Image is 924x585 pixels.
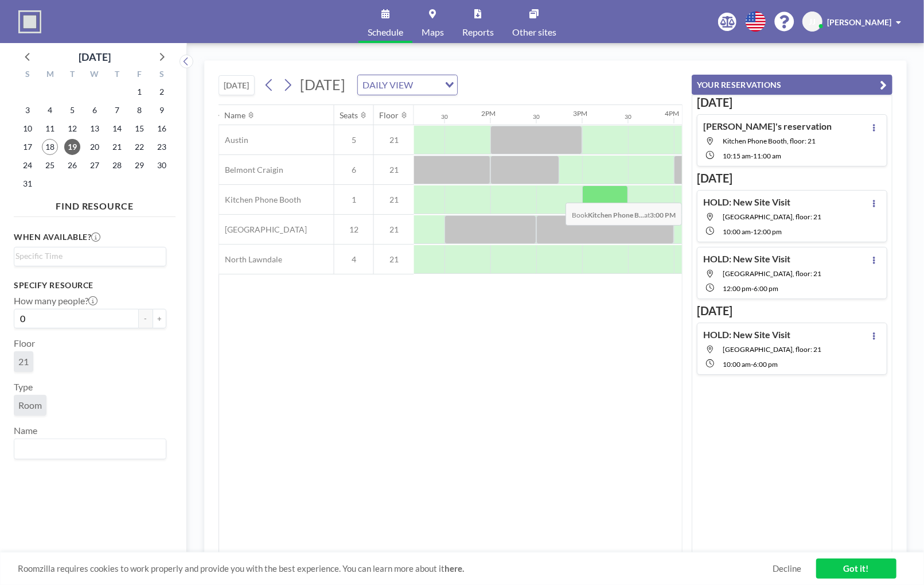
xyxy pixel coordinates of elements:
span: 10:00 AM [723,227,751,236]
button: + [153,309,166,328]
span: Sunday, August 10, 2025 [20,121,36,137]
div: 3PM [574,109,588,118]
span: Thursday, August 7, 2025 [109,102,125,118]
span: Schedule [368,28,403,37]
span: Sunday, August 24, 2025 [20,157,36,173]
span: 21 [374,195,414,205]
a: Got it! [816,559,896,579]
h3: [DATE] [697,95,887,110]
div: Floor [380,110,399,121]
div: W [84,68,106,83]
span: Little Village, floor: 21 [723,212,821,221]
b: 3:00 PM [650,211,676,219]
button: - [139,309,153,328]
label: How many people? [14,295,98,307]
input: Search for option [416,78,438,92]
h3: Specify resource [14,280,166,290]
span: 21 [374,254,414,265]
div: Name [225,110,246,121]
span: [DATE] [300,76,345,93]
span: 10:15 AM [723,152,751,160]
h4: HOLD: New Site Visit [703,253,790,265]
b: Kitchen Phone B... [588,211,644,219]
span: DAILY VIEW [360,78,415,92]
span: Saturday, August 30, 2025 [154,157,170,173]
span: JJ [809,17,816,27]
label: Type [14,381,33,393]
span: Friday, August 1, 2025 [131,84,147,100]
button: YOUR RESERVATIONS [692,75,892,95]
span: Monday, August 25, 2025 [42,157,58,173]
span: 11:00 AM [753,152,781,160]
span: Belmont Craigin [219,165,283,175]
span: 21 [374,165,414,175]
h4: HOLD: New Site Visit [703,329,790,340]
span: 5 [334,135,373,145]
span: Other sites [512,28,556,37]
h4: FIND RESOURCE [14,196,176,212]
span: Sunday, August 17, 2025 [20,139,36,155]
div: M [39,68,61,83]
span: Monday, August 18, 2025 [42,139,58,155]
span: Tuesday, August 5, 2025 [64,102,80,118]
div: 30 [625,113,632,121]
span: Little Village, floor: 21 [723,345,821,354]
span: [PERSON_NAME] [827,17,891,27]
span: Friday, August 8, 2025 [131,102,147,118]
span: Tuesday, August 12, 2025 [64,121,80,137]
span: Monday, August 11, 2025 [42,121,58,137]
span: Friday, August 15, 2025 [131,121,147,137]
div: T [106,68,128,83]
span: Kitchen Phone Booth, floor: 21 [723,137,816,145]
a: here. [445,563,464,574]
span: Friday, August 22, 2025 [131,139,147,155]
span: 6:00 PM [754,284,778,293]
span: Thursday, August 28, 2025 [109,157,125,173]
span: 10:00 AM [723,360,751,369]
span: North Lawndale [219,254,282,265]
span: - [751,284,754,293]
span: Kitchen Phone Booth [219,195,301,205]
div: 4PM [665,109,680,118]
span: 21 [18,356,29,367]
span: Tuesday, August 19, 2025 [64,139,80,155]
span: Room [18,400,42,411]
span: Little Village, floor: 21 [723,269,821,278]
div: T [61,68,84,83]
span: - [751,152,753,160]
h3: [DATE] [697,304,887,318]
span: 12:00 PM [723,284,751,293]
span: 12 [334,224,373,235]
div: S [17,68,39,83]
span: 21 [374,135,414,145]
span: Wednesday, August 27, 2025 [87,157,103,173]
input: Search for option [15,250,159,262]
h4: [PERSON_NAME]'s reservation [703,121,832,132]
span: Book at [566,203,682,226]
span: Wednesday, August 6, 2025 [87,102,103,118]
div: Search for option [14,247,166,265]
span: Sunday, August 31, 2025 [20,176,36,192]
span: [GEOGRAPHIC_DATA] [219,224,307,235]
img: organization-logo [18,10,41,33]
span: Austin [219,135,248,145]
span: Wednesday, August 13, 2025 [87,121,103,137]
div: 30 [533,113,540,121]
span: 21 [374,224,414,235]
a: Decline [773,563,802,574]
span: Wednesday, August 20, 2025 [87,139,103,155]
span: Thursday, August 21, 2025 [109,139,125,155]
span: 1 [334,195,373,205]
span: 4 [334,254,373,265]
div: F [128,68,150,83]
span: Friday, August 29, 2025 [131,157,147,173]
div: 30 [442,113,449,121]
span: Thursday, August 14, 2025 [109,121,125,137]
span: Tuesday, August 26, 2025 [64,157,80,173]
span: Saturday, August 9, 2025 [154,102,170,118]
div: Search for option [14,439,166,459]
input: Search for option [15,441,159,456]
button: [DATE] [219,75,255,95]
span: Saturday, August 2, 2025 [154,84,170,100]
label: Name [14,425,37,436]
